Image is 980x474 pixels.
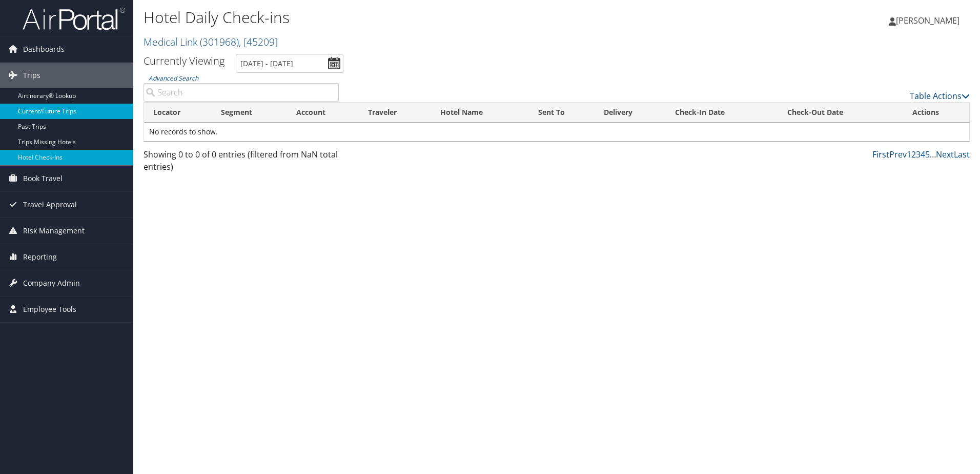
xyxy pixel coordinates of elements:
[936,149,954,160] a: Next
[200,35,239,49] span: ( 301968 )
[144,83,339,102] input: Advanced Search
[144,123,969,141] td: No records to show.
[359,103,431,123] th: Traveler: activate to sort column ascending
[872,149,889,160] a: First
[239,35,278,49] span: , [ 45209 ]
[921,149,925,160] a: 4
[287,103,359,123] th: Account: activate to sort column ascending
[23,192,77,218] span: Travel Approval
[529,103,595,123] th: Sent To: activate to sort column ascending
[149,74,198,83] a: Advanced Search
[23,36,65,62] span: Dashboards
[23,7,125,31] img: airportal-logo.png
[144,7,695,28] h1: Hotel Daily Check-ins
[595,103,666,123] th: Delivery: activate to sort column ascending
[23,244,57,270] span: Reporting
[144,54,224,68] h3: Currently Viewing
[911,149,916,160] a: 2
[903,103,969,123] th: Actions
[23,297,76,322] span: Employee Tools
[889,149,907,160] a: Prev
[144,148,339,178] div: Showing 0 to 0 of 0 entries (filtered from NaN total entries)
[896,15,959,26] span: [PERSON_NAME]
[236,54,343,73] input: [DATE] - [DATE]
[907,149,911,160] a: 1
[23,166,63,191] span: Book Travel
[778,103,903,123] th: Check-Out Date: activate to sort column ascending
[889,5,970,36] a: [PERSON_NAME]
[144,35,278,49] a: Medical Link
[666,103,778,123] th: Check-In Date: activate to sort column ascending
[23,63,40,88] span: Trips
[431,103,529,123] th: Hotel Name: activate to sort column ascending
[212,103,287,123] th: Segment: activate to sort column ascending
[930,149,936,160] span: …
[144,103,212,123] th: Locator: activate to sort column ascending
[23,218,85,244] span: Risk Management
[910,90,970,102] a: Table Actions
[916,149,921,160] a: 3
[23,270,80,296] span: Company Admin
[925,149,930,160] a: 5
[954,149,970,160] a: Last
